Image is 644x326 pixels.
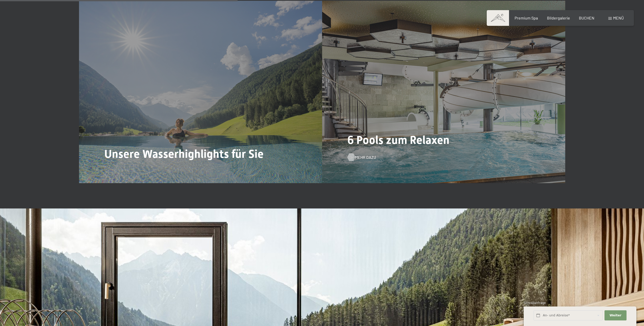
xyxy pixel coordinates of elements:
button: Weiter [604,310,626,321]
a: BUCHEN [579,15,594,20]
span: Unsere Wasserhighlights für Sie [104,147,264,161]
span: Menü [613,15,624,20]
a: Premium Spa [515,15,538,20]
span: Mehr dazu [355,155,376,160]
a: Bildergalerie [547,15,570,20]
span: Schnellanfrage [524,301,546,305]
span: 6 Pools zum Relaxen [347,133,450,147]
span: Weiter [610,313,621,318]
